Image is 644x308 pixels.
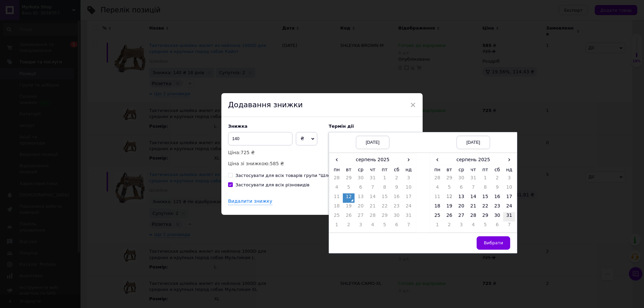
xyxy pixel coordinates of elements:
[479,212,491,222] td: 29
[367,193,379,203] td: 14
[379,203,391,212] td: 22
[355,184,367,193] td: 6
[331,203,343,212] td: 18
[443,222,455,231] td: 2
[431,175,443,184] td: 28
[331,165,343,175] th: пн
[240,150,255,155] span: 725 ₴
[343,193,355,203] td: 12
[331,222,343,231] td: 1
[503,193,515,203] td: 17
[503,155,515,165] span: ›
[379,222,391,231] td: 5
[343,184,355,193] td: 5
[503,175,515,184] td: 3
[491,193,503,203] td: 16
[455,222,467,231] td: 3
[431,193,443,203] td: 11
[402,203,415,212] td: 24
[391,212,403,222] td: 30
[431,222,443,231] td: 1
[343,212,355,222] td: 26
[455,175,467,184] td: 30
[391,175,403,184] td: 2
[467,203,479,212] td: 21
[443,203,455,212] td: 19
[457,136,490,149] div: [DATE]
[228,160,322,167] p: Ціна зі знижкою:
[491,184,503,193] td: 9
[402,184,415,193] td: 10
[270,161,284,166] span: 585 ₴
[402,193,415,203] td: 17
[491,203,503,212] td: 23
[331,193,343,203] td: 11
[355,212,367,222] td: 27
[503,184,515,193] td: 10
[329,124,416,129] label: Термін дії
[391,165,403,175] th: сб
[467,222,479,231] td: 4
[235,173,341,179] div: Застосувати для всіх товарів групи "Шлейки"
[402,175,415,184] td: 3
[503,203,515,212] td: 24
[410,99,416,111] span: ×
[443,212,455,222] td: 26
[503,165,515,175] th: нд
[228,149,322,156] p: Ціна:
[467,193,479,203] td: 14
[367,184,379,193] td: 7
[379,193,391,203] td: 15
[379,165,391,175] th: пт
[491,212,503,222] td: 30
[391,193,403,203] td: 16
[228,132,292,145] input: 0
[431,212,443,222] td: 25
[402,165,415,175] th: нд
[431,184,443,193] td: 4
[443,155,503,165] th: серпень 2025
[402,212,415,222] td: 31
[343,155,403,165] th: серпень 2025
[479,222,491,231] td: 5
[391,222,403,231] td: 6
[235,182,310,188] div: Застосувати для всіх різновидів
[367,222,379,231] td: 4
[443,175,455,184] td: 29
[367,212,379,222] td: 28
[484,240,503,245] span: Вибрати
[491,175,503,184] td: 2
[455,193,467,203] td: 13
[331,175,343,184] td: 28
[467,184,479,193] td: 7
[479,184,491,193] td: 8
[479,175,491,184] td: 1
[343,175,355,184] td: 29
[402,222,415,231] td: 7
[455,165,467,175] th: ср
[228,198,272,205] div: Видалити знижку
[491,222,503,231] td: 6
[479,165,491,175] th: пт
[367,175,379,184] td: 31
[443,193,455,203] td: 12
[491,165,503,175] th: сб
[503,212,515,222] td: 31
[479,203,491,212] td: 22
[355,222,367,231] td: 3
[379,212,391,222] td: 29
[431,155,443,165] span: ‹
[467,212,479,222] td: 28
[379,184,391,193] td: 8
[343,203,355,212] td: 19
[228,101,303,109] span: Додавання знижки
[431,165,443,175] th: пн
[391,203,403,212] td: 23
[367,203,379,212] td: 21
[443,184,455,193] td: 5
[343,222,355,231] td: 2
[431,203,443,212] td: 18
[355,203,367,212] td: 20
[331,212,343,222] td: 25
[391,184,403,193] td: 9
